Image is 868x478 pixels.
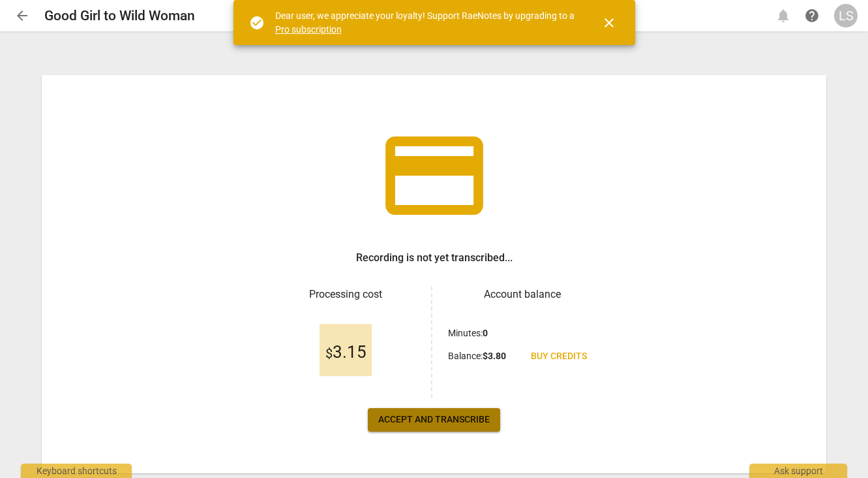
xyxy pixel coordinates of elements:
[275,9,578,36] div: Dear user, we appreciate your loyalty! Support RaeNotes by upgrading to a
[275,24,342,35] a: Pro subscription
[356,250,513,266] h3: Recording is not yet transcribed...
[271,287,421,302] h3: Processing cost
[531,350,587,363] span: Buy credits
[601,15,617,31] span: close
[834,4,858,27] button: LS
[21,464,132,478] div: Keyboard shortcuts
[749,464,847,478] div: Ask support
[804,8,820,24] span: help
[44,8,195,24] h2: Good Girl to Wild Woman
[249,15,265,31] span: check_circle
[483,351,506,361] b: $ 3.80
[368,408,500,432] button: Accept and transcribe
[448,327,488,340] p: Minutes :
[593,7,625,39] button: Close
[520,345,597,368] a: Buy credits
[325,343,367,362] span: 3.15
[325,345,333,361] span: $
[448,349,506,363] p: Balance :
[378,413,490,426] span: Accept and transcribe
[448,287,597,302] h3: Account balance
[800,4,824,27] a: Help
[376,117,493,234] span: credit_card
[483,328,488,338] b: 0
[14,8,30,24] span: arrow_back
